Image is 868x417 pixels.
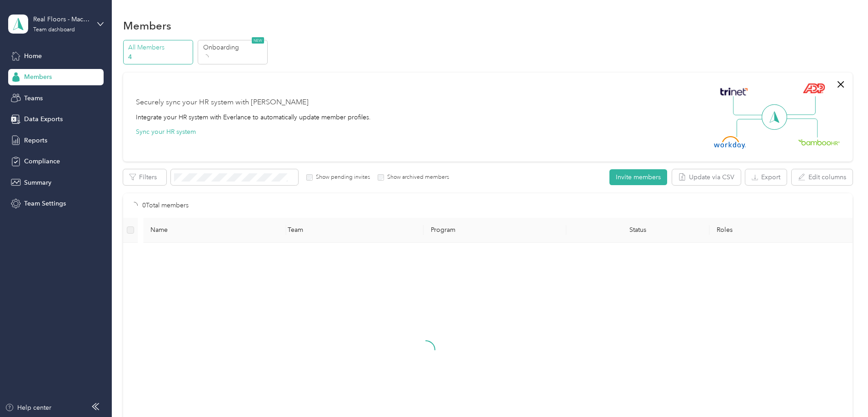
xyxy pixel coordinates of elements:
span: Members [24,72,52,82]
th: Name [143,218,286,243]
img: Line Right Up [784,96,816,115]
img: Line Left Down [736,118,768,137]
span: Compliance [24,157,60,166]
img: Workday [714,136,746,149]
span: Home [24,51,42,61]
iframe: Everlance-gr Chat Button Frame [817,366,868,417]
span: Summary [24,178,51,187]
img: Line Left Up [733,96,765,116]
p: 4 [128,52,190,62]
label: Show archived members [384,173,449,182]
p: All Members [128,43,190,52]
button: Invite members [609,169,667,185]
span: Name [150,226,279,234]
button: Update via CSV [672,169,741,185]
img: Line Right Down [786,118,818,138]
span: Data Exports [24,114,63,124]
div: Integrate your HR system with Everlance to automatically update member profiles. [136,113,371,122]
span: Team Settings [24,199,66,208]
img: Trinet [718,85,750,98]
p: 0 Total members [142,201,189,211]
span: Reports [24,136,47,145]
span: NEW [252,37,264,44]
button: Help center [5,403,51,412]
th: Program [424,218,567,243]
button: Sync your HR system [136,127,196,137]
h1: Members [123,21,171,30]
div: Real Floors - Macon [33,15,90,24]
img: BambooHR [798,139,840,145]
button: Filters [123,169,166,185]
th: Roles [709,218,853,243]
label: Show pending invites [313,173,370,182]
th: Status [566,218,709,243]
img: ADP [803,83,825,93]
span: Teams [24,93,43,103]
button: Edit columns [792,169,853,185]
th: Team [280,218,424,243]
button: Export [745,169,787,185]
div: Team dashboard [33,27,75,33]
p: Onboarding [203,43,265,52]
div: Securely sync your HR system with [PERSON_NAME] [136,97,309,108]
